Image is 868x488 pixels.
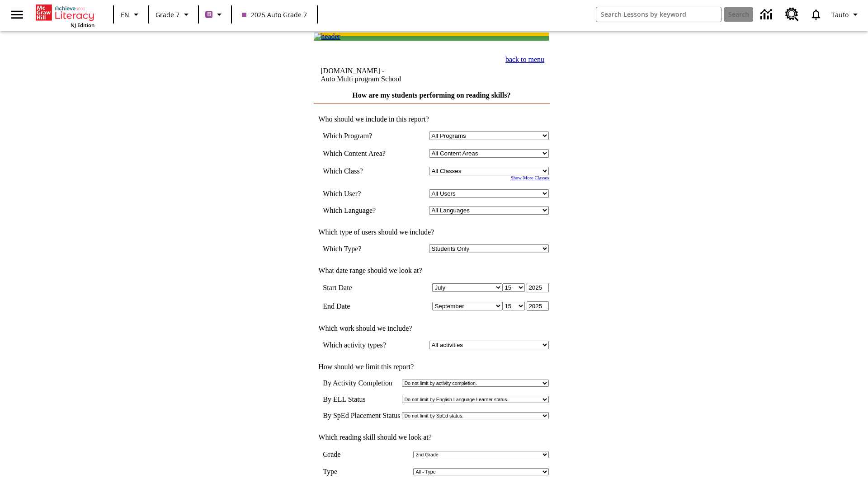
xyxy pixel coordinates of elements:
[323,167,399,175] td: Which Class?
[323,131,399,140] td: Which Program?
[314,33,340,41] img: header
[511,175,549,180] a: Show More Classes
[321,67,458,83] td: [DOMAIN_NAME] -
[323,283,399,292] td: Start Date
[156,10,179,19] span: Grade 7
[242,10,307,19] span: 2025 Auto Grade 7
[71,22,94,28] span: NJ Edition
[117,6,146,23] button: Language: EN, Select a language
[314,267,549,275] td: What date range should we look at?
[36,3,94,28] div: Home
[831,10,849,19] span: Tauto
[755,2,780,27] a: Data Center
[314,363,549,371] td: How should we limit this report?
[780,2,804,27] a: Resource Center, Will open in new tab
[323,395,400,404] td: By ELL Status
[202,6,228,23] button: Boost Class color is purple. Change class color
[314,433,549,441] td: Which reading skill should we look at?
[314,115,549,123] td: Who should we include in this report?
[323,379,400,387] td: By Activity Completion
[152,6,195,23] button: Grade: Grade 7, Select a grade
[804,3,828,26] a: Notifications
[323,468,344,476] td: Type
[4,1,30,28] button: Open side menu
[352,91,510,99] a: How are my students performing on reading skills?
[321,75,401,83] nobr: Auto Multi program School
[323,341,399,349] td: Which activity types?
[207,9,211,20] span: B
[323,150,386,157] nobr: Which Content Area?
[828,6,864,23] button: Profile/Settings
[323,301,399,311] td: End Date
[323,189,399,198] td: Which User?
[323,244,399,253] td: Which Type?
[314,324,549,333] td: Which work should we include?
[596,7,721,22] input: search field
[323,412,400,420] td: By SpEd Placement Status
[323,206,399,215] td: Which Language?
[314,228,549,236] td: Which type of users should we include?
[505,56,544,63] a: back to menu
[121,10,129,19] span: EN
[323,450,349,459] td: Grade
